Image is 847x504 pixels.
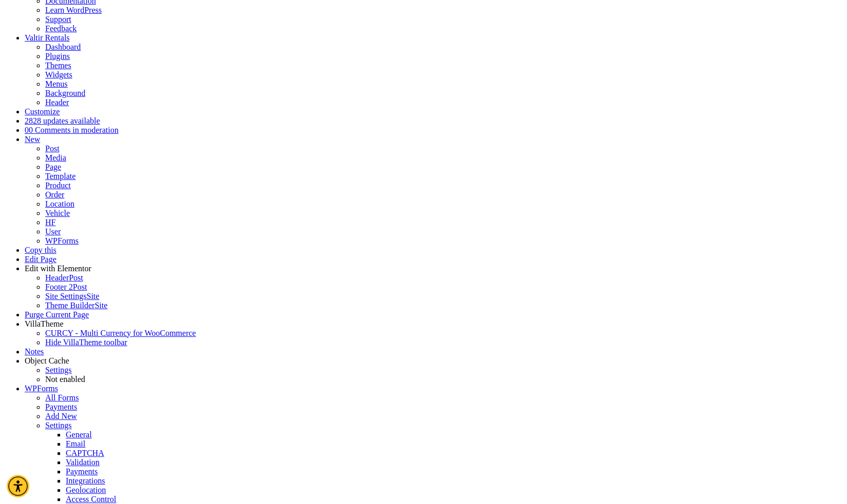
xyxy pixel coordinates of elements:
span: Header [45,273,69,282]
div: Status: Not enabled [45,375,843,384]
a: HF [45,218,55,227]
div: Accessibility Menu [7,475,29,497]
a: Validation [66,458,100,467]
span: Footer 2 [45,283,73,291]
span: Site [95,301,107,310]
div: VillaTheme [25,319,843,329]
a: Settings [45,421,72,430]
a: Access Control [66,495,116,503]
a: Payments [45,402,77,411]
span: Post [73,283,87,291]
a: Learn WordPress [45,6,102,14]
ul: New [25,144,843,246]
a: Vehicle [45,209,70,217]
a: Background [45,89,85,97]
a: Media [45,153,66,162]
a: WPForms [45,236,79,245]
a: HeaderPost [45,273,83,282]
a: All Forms [45,393,79,402]
a: Payments [66,467,98,476]
a: Location [45,199,74,208]
a: Add New [45,412,77,420]
ul: Valtir Rentals [25,61,843,107]
a: Menus [45,79,68,88]
a: CURCY - Multi Currency for WooCommerce [45,329,196,337]
a: Feedback [45,24,77,33]
a: Email [66,439,85,448]
span: New [25,135,40,144]
a: Customize [25,107,60,116]
a: Geolocation [66,486,106,494]
span: Hide VillaTheme toolbar [45,338,127,347]
a: Template [45,172,76,180]
a: Site SettingsSite [45,292,99,300]
span: Theme Builder [45,301,95,310]
a: Theme BuilderSite [45,301,107,310]
a: Integrations [66,476,105,485]
a: Settings [45,366,72,374]
a: General [66,430,92,439]
a: Edit Page [25,255,57,264]
span: Edit with Elementor [25,264,91,273]
span: 28 updates available [33,116,100,125]
a: Notes [25,347,44,356]
a: Purge Current Page [25,310,89,319]
span: 0 Comments in moderation [29,126,119,134]
a: Plugins [45,52,70,61]
a: Valtir Rentals [25,33,70,42]
div: Object Cache [25,356,843,366]
a: Page [45,163,61,171]
ul: Valtir Rentals [25,43,843,61]
a: Themes [45,61,71,70]
a: Product [45,181,71,190]
a: Dashboard [45,43,81,51]
span: 0 [25,126,29,134]
a: Post [45,144,60,153]
a: Footer 2Post [45,283,87,291]
span: Site Settings [45,292,86,300]
span: Post [69,273,83,282]
span: 28 [25,116,33,125]
span: Site [86,292,99,300]
a: Support [45,15,71,24]
a: Copy this [25,246,57,254]
a: CAPTCHA [66,449,104,457]
a: Header [45,98,69,107]
a: User [45,227,61,236]
a: Order [45,190,64,199]
a: WPForms [25,384,58,393]
a: Widgets [45,70,72,79]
